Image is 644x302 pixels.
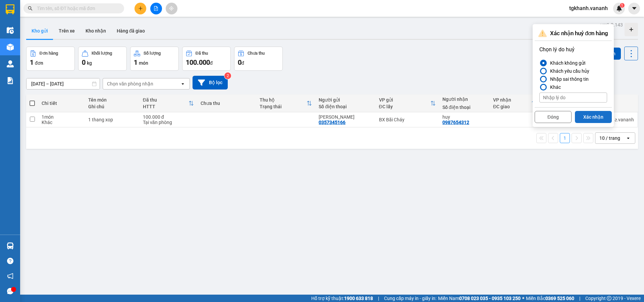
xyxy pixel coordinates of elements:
[378,295,379,302] span: |
[30,58,34,66] span: 1
[376,95,439,112] th: Toggle SortBy
[260,97,307,103] div: Thu hộ
[241,60,244,66] span: đ
[7,273,13,279] span: notification
[143,97,189,103] div: Đã thu
[438,295,521,302] span: Miền Nam
[547,59,585,67] div: Khách không gửi
[311,295,373,302] span: Hỗ trợ kỹ thuật:
[87,60,92,66] span: kg
[442,105,486,110] div: Số điện thoại
[539,93,607,103] input: Nhập lý do
[28,6,33,11] span: search
[599,135,620,141] div: 10 / trang
[442,114,486,120] div: huy
[238,58,241,66] span: 0
[535,111,572,123] button: Đóng
[138,6,143,11] span: plus
[344,296,373,301] strong: 1900 633 818
[575,111,612,123] button: Xác nhận
[210,60,213,66] span: đ
[442,97,486,102] div: Người nhận
[111,23,150,39] button: Hàng đã giao
[319,97,372,103] div: Người gửi
[248,51,265,56] div: Chưa thu
[150,3,162,14] button: file-add
[143,104,189,109] div: HTTT
[522,297,524,300] span: ⚪️
[143,120,194,125] div: Tại văn phòng
[560,133,570,143] button: 1
[92,51,112,56] div: Khối lượng
[53,23,80,39] button: Trên xe
[379,117,436,122] div: BX Bãi Cháy
[545,296,574,301] strong: 0369 525 060
[547,75,589,83] div: Nhập sai thông tin
[166,3,177,14] button: aim
[631,5,637,11] span: caret-down
[35,60,43,66] span: đơn
[379,104,430,109] div: ĐC lấy
[134,58,138,66] span: 1
[7,60,14,67] img: warehouse-icon
[547,67,589,75] div: Khách yêu cầu hủy
[319,104,372,109] div: Số điện thoại
[7,44,14,51] img: warehouse-icon
[493,97,531,103] div: VP nhận
[182,47,231,71] button: Đã thu100.000đ
[547,83,561,91] div: Khác
[256,95,315,112] th: Toggle SortBy
[37,5,116,12] input: Tìm tên, số ĐT hoặc mã đơn
[193,76,228,89] button: Bộ lọc
[319,114,372,120] div: minh thuy
[7,27,14,34] img: warehouse-icon
[607,296,611,301] span: copyright
[169,6,174,11] span: aim
[130,47,179,71] button: Số lượng1món
[143,114,194,120] div: 100.000 đ
[26,47,75,71] button: Đơn hàng1đơn
[490,95,540,112] th: Toggle SortBy
[621,3,623,8] span: 1
[564,4,613,12] span: tgkhanh.vananh
[628,3,640,14] button: caret-down
[319,120,345,125] div: 0357345166
[82,58,86,66] span: 0
[7,258,13,264] span: question-circle
[201,101,253,106] div: Chưa thu
[135,3,146,14] button: plus
[78,47,127,71] button: Khối lượng0kg
[493,104,531,109] div: ĐC giao
[42,101,81,106] div: Chi tiết
[625,23,638,36] div: Tạo kho hàng mới
[180,81,185,86] svg: open
[88,104,136,109] div: Ghi chú
[140,95,197,112] th: Toggle SortBy
[88,97,136,103] div: Tên món
[620,3,625,8] sup: 1
[7,288,13,294] span: message
[42,120,81,125] div: Khác
[7,77,14,84] img: solution-icon
[234,47,283,71] button: Chưa thu0đ
[196,51,208,56] div: Đã thu
[539,46,607,54] p: Chọn lý do huỷ
[186,58,210,66] span: 100.000
[224,72,231,79] sup: 2
[6,4,14,14] img: logo-vxr
[26,78,100,89] input: Select a date range.
[379,97,430,103] div: VP gửi
[139,60,148,66] span: món
[26,23,53,39] button: Kho gửi
[154,6,158,11] span: file-add
[107,80,153,87] div: Chọn văn phòng nhận
[459,296,521,301] strong: 0708 023 035 - 0935 103 250
[80,23,111,39] button: Kho nhận
[88,117,136,122] div: 1 thang xop
[526,295,574,302] span: Miền Bắc
[442,120,469,125] div: 0987654312
[616,5,622,11] img: icon-new-feature
[40,51,58,56] div: Đơn hàng
[144,51,161,56] div: Số lượng
[384,295,436,302] span: Cung cấp máy in - giấy in:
